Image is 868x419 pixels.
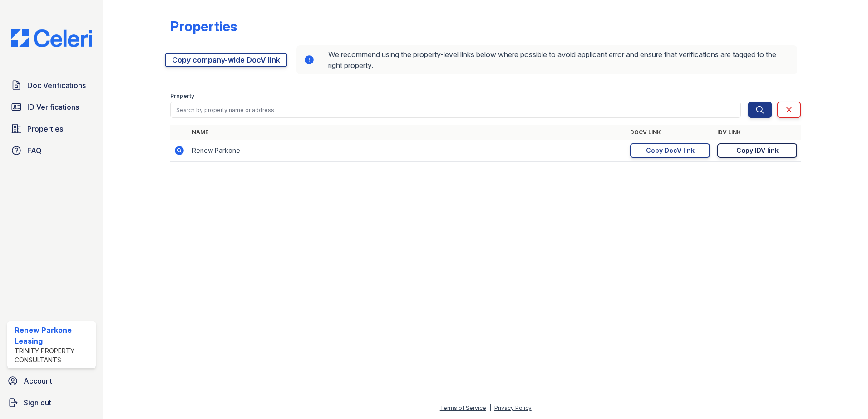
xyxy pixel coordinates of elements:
img: CE_Logo_Blue-a8612792a0a2168367f1c8372b55b34899dd931a85d93a1a3d3e32e68fde9ad4.png [4,29,99,47]
a: Sign out [4,394,99,412]
input: Search by property name or address [170,102,741,118]
a: Privacy Policy [494,404,532,411]
a: Properties [7,120,96,138]
div: Trinity Property Consultants [15,346,92,365]
div: | [489,404,491,411]
a: Copy company-wide DocV link [165,53,287,67]
a: Account [4,372,99,390]
td: Renew Parkone [188,140,626,162]
th: Name [188,125,626,140]
div: Properties [170,18,237,34]
a: Doc Verifications [7,76,96,94]
th: IDV Link [714,125,801,140]
span: Properties [27,123,63,134]
label: Property [170,93,194,100]
span: Sign out [24,397,51,408]
span: Doc Verifications [27,80,86,91]
a: Copy DocV link [630,143,710,158]
span: ID Verifications [27,102,79,112]
span: Account [24,375,52,386]
div: We recommend using the property-level links below where possible to avoid applicant error and ens... [296,45,797,74]
a: FAQ [7,141,96,160]
div: Renew Parkone Leasing [15,325,92,346]
div: Copy DocV link [646,146,695,155]
a: ID Verifications [7,98,96,116]
a: Copy IDV link [717,143,797,158]
span: FAQ [27,145,42,156]
a: Terms of Service [440,404,486,411]
div: Copy IDV link [736,146,779,155]
th: DocV Link [626,125,714,140]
